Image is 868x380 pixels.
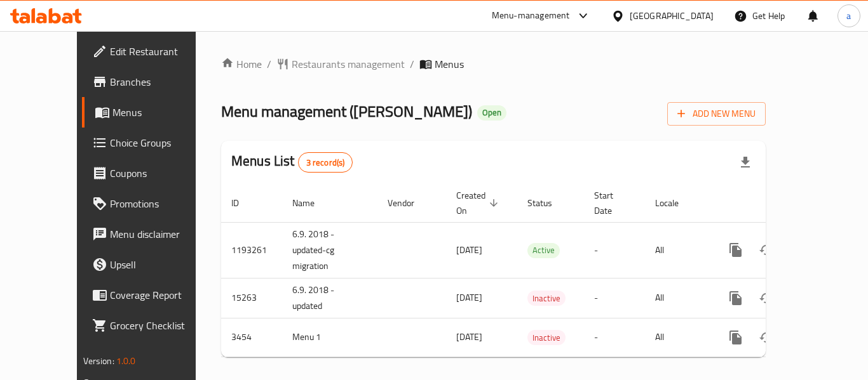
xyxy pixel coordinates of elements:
span: ID [231,195,255,211]
td: 6.9. 2018 - updated [282,278,377,318]
span: [DATE] [456,289,482,306]
a: Branches [82,67,222,97]
div: Open [477,105,506,121]
span: Created On [456,188,502,218]
a: Promotions [82,188,222,219]
nav: breadcrumb [221,56,766,72]
h2: Menus List [231,152,353,173]
span: Upsell [110,257,212,272]
a: Grocery Checklist [82,310,222,341]
div: Inactive [527,291,566,306]
span: Add New Menu [677,106,756,122]
a: Restaurants management [276,56,405,72]
span: Locale [655,195,695,211]
td: 6.9. 2018 - updated-cg migration [282,222,377,278]
td: 3454 [221,318,282,357]
span: Menus [435,56,464,72]
td: 1193261 [221,222,282,278]
table: enhanced table [221,184,853,357]
th: Actions [710,184,853,223]
div: Menu-management [492,8,570,23]
li: / [410,56,414,72]
td: 15263 [221,278,282,318]
div: Export file [730,147,761,178]
button: Add New Menu [667,102,766,126]
span: Edit Restaurant [110,44,212,59]
div: Total records count [298,152,353,173]
span: [DATE] [456,329,482,345]
td: Menu 1 [282,318,377,357]
div: Active [527,243,560,258]
a: Menu disclaimer [82,219,222,249]
span: Menu management ( [PERSON_NAME] ) [221,97,472,126]
span: Restaurants management [292,56,405,72]
span: [DATE] [456,242,482,258]
span: Open [477,107,506,118]
li: / [267,56,271,72]
div: [GEOGRAPHIC_DATA] [630,9,714,23]
td: All [645,278,710,318]
span: a [846,9,851,23]
button: more [721,322,751,353]
span: Coverage Report [110,287,212,303]
td: - [584,318,645,357]
td: All [645,222,710,278]
span: Inactive [527,331,566,345]
a: Choice Groups [82,128,222,158]
span: Inactive [527,291,566,306]
button: Change Status [751,235,782,265]
span: 3 record(s) [299,157,353,169]
td: All [645,318,710,357]
span: Grocery Checklist [110,318,212,333]
button: Change Status [751,322,782,353]
span: Start Date [594,188,630,218]
a: Edit Restaurant [82,36,222,67]
td: - [584,222,645,278]
a: Upsell [82,249,222,280]
span: Name [292,195,331,211]
span: Choice Groups [110,135,212,150]
a: Menus [82,97,222,128]
span: Status [527,195,569,211]
span: Active [527,243,560,258]
a: Coverage Report [82,280,222,310]
span: Version: [83,353,114,369]
a: Home [221,56,262,72]
button: Change Status [751,283,782,313]
span: Menus [112,105,212,120]
a: Coupons [82,158,222,188]
td: - [584,278,645,318]
span: Menu disclaimer [110,226,212,242]
span: Promotions [110,196,212,211]
span: Branches [110,74,212,89]
span: 1.0.0 [116,353,136,369]
span: Vendor [388,195,431,211]
div: Inactive [527,330,566,345]
button: more [721,235,751,265]
button: more [721,283,751,313]
span: Coupons [110,166,212,181]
